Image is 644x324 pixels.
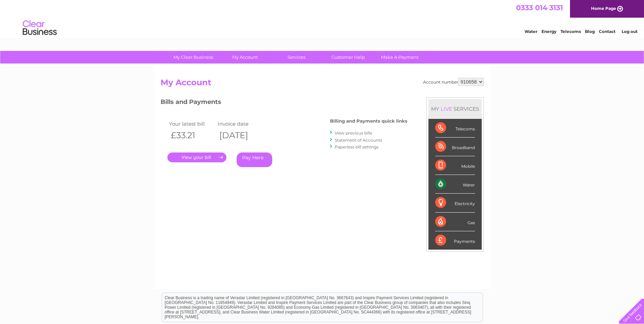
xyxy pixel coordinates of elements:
[335,144,379,149] a: Paperless bill settings
[622,29,638,34] a: Log out
[161,97,407,109] h3: Bills and Payments
[585,29,595,34] a: Blog
[216,128,265,142] th: [DATE]
[428,99,482,119] div: MY SERVICES
[435,231,475,250] div: Payments
[435,213,475,231] div: Gas
[330,119,407,124] h4: Billing and Payments quick links
[320,51,376,64] a: Customer Help
[335,130,372,136] a: View previous bills
[237,152,272,167] a: Pay Here
[423,78,484,86] div: Account number
[269,51,325,64] a: Services
[167,128,216,142] th: £33.21
[165,51,221,64] a: My Clear Business
[167,152,226,162] a: .
[217,51,273,64] a: My Account
[22,18,57,38] img: logo.png
[167,119,216,128] td: Your latest bill
[435,175,475,194] div: Water
[161,78,484,91] h2: My Account
[439,106,454,112] div: LIVE
[525,29,537,34] a: Water
[435,194,475,212] div: Electricity
[216,119,265,128] td: Invoice date
[335,138,382,143] a: Statement of Accounts
[435,156,475,175] div: Mobile
[372,51,428,64] a: Make A Payment
[162,4,483,33] div: Clear Business is a trading name of Verastar Limited (registered in [GEOGRAPHIC_DATA] No. 3667643...
[435,138,475,156] div: Broadband
[560,29,581,34] a: Telecoms
[516,3,563,12] a: 0333 014 3131
[599,29,615,34] a: Contact
[435,119,475,138] div: Telecoms
[541,29,556,34] a: Energy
